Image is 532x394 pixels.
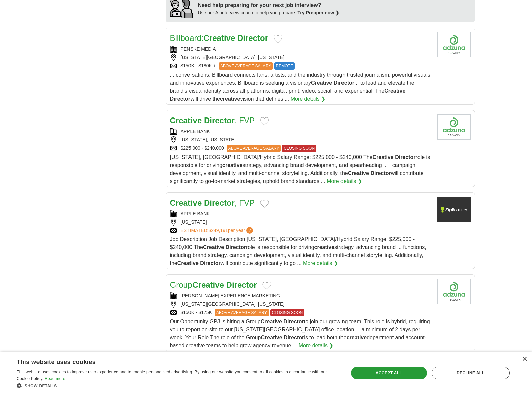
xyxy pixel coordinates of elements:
[170,198,255,207] a: Creative Director, FVP
[437,32,471,57] img: Penske Media Corporation logo
[204,33,235,43] strong: Creative
[17,382,338,389] div: Show details
[261,335,282,340] strong: Creative
[437,197,471,222] img: Apple Bank logo
[17,370,327,381] span: This website uses cookies to improve user experience and to enable personalised advertising. By u...
[370,170,391,176] strong: Director
[299,342,334,350] a: More details ❯
[260,200,269,208] button: Add to favorite jobs
[284,335,304,340] strong: Director
[204,198,235,207] strong: Director
[237,33,268,43] strong: Director
[215,309,269,316] span: ABOVE AVERAGE SALARY
[170,301,432,308] div: [US_STATE][GEOGRAPHIC_DATA], [US_STATE]
[181,46,216,52] a: PENSKE MEDIA
[384,88,405,94] strong: Creative
[437,114,471,140] img: Apple Bank logo
[395,154,415,160] strong: Director
[291,95,326,103] a: More details ❯
[262,282,271,290] button: Add to favorite jobs
[226,280,257,289] strong: Director
[45,376,65,381] a: Read more, opens a new window
[522,357,527,362] div: Close
[25,384,57,388] span: Show details
[181,129,210,134] a: APPLE BANK
[283,319,304,324] strong: Director
[432,367,510,379] div: Decline all
[351,367,427,379] div: Accept all
[192,280,224,289] strong: Creative
[227,145,281,152] span: ABOVE AVERAGE SALARY
[170,292,432,299] div: [PERSON_NAME] EXPERIENCE MARKETING
[274,35,282,43] button: Add to favorite jobs
[177,260,199,266] strong: Creative
[334,80,354,86] strong: Director
[170,72,432,102] span: ... conversations, Billboard connects fans, artists, and the industry through trusted journalism,...
[181,227,255,234] a: ESTIMATED:$249,191per year?
[198,9,340,16] div: Use our AI interview coach to help you prepare.
[204,116,235,125] strong: Director
[348,170,369,176] strong: Creative
[270,309,305,316] span: CLOSING SOON
[311,80,332,86] strong: Creative
[437,279,471,304] img: Company logo
[170,145,432,152] div: $225,000 - $240,000
[298,10,340,15] a: Try Prepper now ❯
[170,136,432,143] div: [US_STATE], [US_STATE]
[222,162,243,168] strong: creative
[170,116,202,125] strong: Creative
[314,244,335,250] strong: creative
[200,260,220,266] strong: Director
[260,117,269,125] button: Add to favorite jobs
[261,319,282,324] strong: Creative
[170,309,432,316] div: $150K - $175K
[198,1,340,9] div: Need help preparing for your next job interview?
[208,228,228,233] span: $249,191
[220,96,240,102] strong: creative
[226,244,246,250] strong: Director
[219,62,273,70] span: ABOVE AVERAGE SALARY
[170,116,255,125] a: Creative Director, FVP
[170,280,257,289] a: GroupCreative Director
[303,259,338,267] a: More details ❯
[170,154,430,184] span: [US_STATE], [GEOGRAPHIC_DATA]/Hybrid Salary Range: $225,000 - $240,000 The role is responsible fo...
[170,62,432,70] div: $150K - $180K +
[170,54,432,61] div: [US_STATE][GEOGRAPHIC_DATA], [US_STATE]
[170,219,432,226] div: [US_STATE]
[181,211,210,216] a: APPLE BANK
[170,236,426,266] span: Job Description Job Description [US_STATE], [GEOGRAPHIC_DATA]/Hybrid Salary Range: $225,000 - $24...
[170,319,430,348] span: Our Opportunity GPJ is hiring a Group to join our growing team! This role is hybrid, requiring yo...
[170,96,191,102] strong: Director
[17,356,322,366] div: This website uses cookies
[246,227,253,234] span: ?
[327,177,362,185] a: More details ❯
[282,145,316,152] span: CLOSING SOON
[170,33,269,43] a: Billboard:Creative Director
[347,335,367,340] strong: creative
[170,198,202,207] strong: Creative
[274,62,295,70] span: REMOTE
[373,154,394,160] strong: Creative
[203,244,224,250] strong: Creative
